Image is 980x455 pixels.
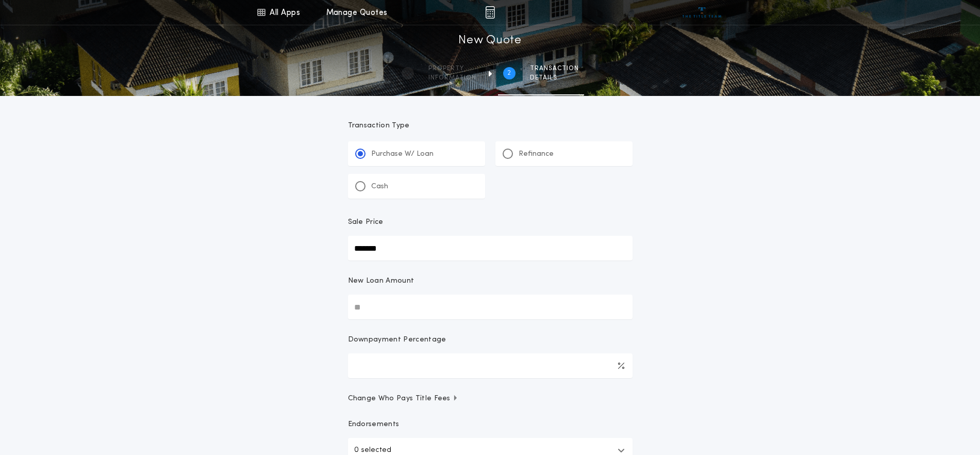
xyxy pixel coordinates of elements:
[348,276,414,286] p: New Loan Amount
[348,217,384,228] p: Sale Price
[348,295,633,319] input: New Loan Amount
[530,74,579,82] span: details
[428,74,476,82] span: information
[348,419,633,430] p: Endorsements
[348,394,459,404] span: Change Who Pays Title Fees
[530,64,579,73] span: Transaction
[348,121,633,131] p: Transaction Type
[371,182,388,192] p: Cash
[507,69,511,77] h2: 2
[683,7,721,18] img: vs-icon
[348,394,633,404] button: Change Who Pays Title Fees
[348,353,633,378] input: Downpayment Percentage
[458,32,521,49] h1: New Quote
[371,149,434,159] p: Purchase W/ Loan
[485,6,495,19] img: img
[519,149,554,159] p: Refinance
[348,236,633,261] input: Sale Price
[428,64,476,73] span: Property
[348,335,446,345] p: Downpayment Percentage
